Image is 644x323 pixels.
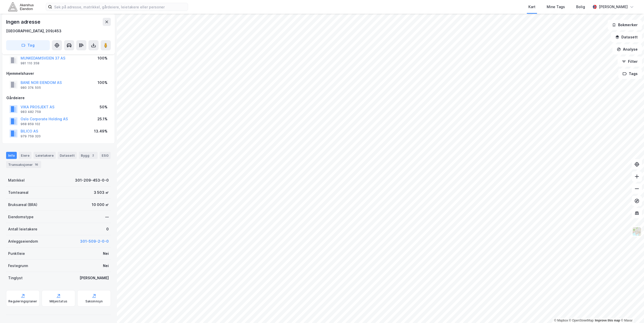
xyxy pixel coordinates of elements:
[52,3,188,11] input: Søk på adresse, matrikkel, gårdeiere, leietakere eller personer
[599,4,628,10] div: [PERSON_NAME]
[21,110,41,114] div: 983 482 759
[8,263,28,269] div: Festegrunn
[612,44,642,54] button: Analyse
[94,128,108,134] div: 13.49%
[19,152,32,159] div: Eiere
[8,275,23,281] div: Tinglyst
[100,152,111,159] div: ESG
[632,227,642,236] img: Z
[85,299,103,303] div: Saksinnsyn
[6,161,41,168] div: Transaksjoner
[619,299,644,323] div: Kontrollprogram for chat
[21,134,41,138] div: 979 759 320
[8,177,25,183] div: Matrikkel
[98,80,108,86] div: 100%
[6,18,41,26] div: Ingen adresse
[618,56,642,67] button: Filter
[8,202,37,208] div: Bruksareal (BRA)
[103,263,109,269] div: Nei
[97,116,108,122] div: 25.1%
[106,226,109,232] div: 0
[8,238,38,244] div: Anleggseiendom
[79,152,98,159] div: Bygg
[547,4,565,10] div: Mine Tags
[6,95,111,101] div: Gårdeiere
[8,189,28,196] div: Tomteareal
[618,69,642,79] button: Tags
[90,153,96,158] div: 2
[21,86,41,90] div: 980 374 505
[8,251,25,257] div: Punktleie
[554,319,568,322] a: Mapbox
[34,152,56,159] div: Leietakere
[94,189,109,196] div: 3 503 ㎡
[6,40,50,50] button: Tag
[611,32,642,42] button: Datasett
[92,202,109,208] div: 10 000 ㎡
[576,4,585,10] div: Bolig
[98,55,108,61] div: 100%
[6,70,111,77] div: Hjemmelshaver
[58,152,77,159] div: Datasett
[6,152,17,159] div: Info
[608,20,642,30] button: Bokmerker
[595,319,620,322] a: Improve this map
[8,226,37,232] div: Antall leietakere
[528,4,535,10] div: Kart
[569,319,594,322] a: OpenStreetMap
[100,104,108,110] div: 50%
[8,214,34,220] div: Eiendomstype
[8,2,34,11] img: akershus-eiendom-logo.9091f326c980b4bce74ccdd9f866810c.svg
[21,122,40,126] div: 968 859 102
[103,251,109,257] div: Nei
[80,238,109,244] button: 301-509-2-0-0
[6,28,62,34] div: [GEOGRAPHIC_DATA], 209/453
[619,299,644,323] iframe: Chat Widget
[50,299,67,303] div: Miljøstatus
[34,162,39,167] div: 16
[8,299,37,303] div: Reguleringsplaner
[105,214,109,220] div: —
[21,61,39,65] div: 981 110 358
[75,177,109,183] div: 301-209-453-0-0
[80,275,109,281] div: [PERSON_NAME]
